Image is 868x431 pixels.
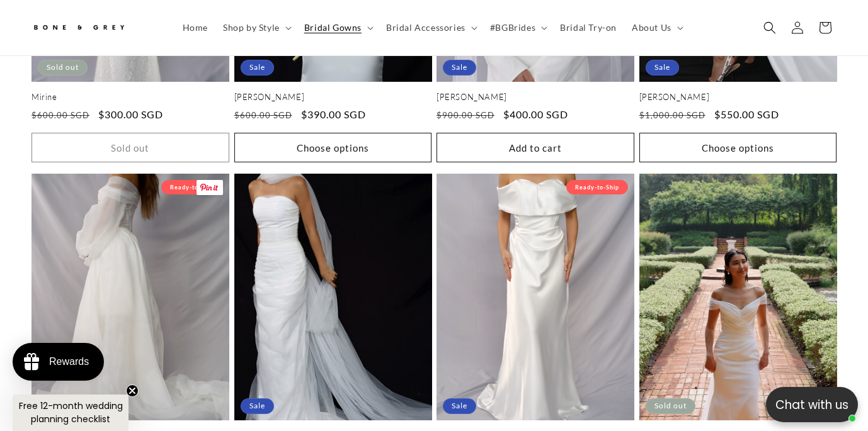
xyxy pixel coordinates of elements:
[437,92,634,103] a: [PERSON_NAME]
[624,14,688,41] summary: About Us
[490,22,535,33] span: #BGBrides
[297,14,379,41] summary: Bridal Gowns
[126,384,139,397] button: Close teaser
[639,92,837,103] a: [PERSON_NAME]
[19,400,123,425] span: Free 12-month wedding planning checklist
[632,22,671,33] span: About Us
[560,22,617,33] span: Bridal Try-on
[552,14,624,41] a: Bridal Try-on
[756,14,784,42] summary: Search
[379,14,483,41] summary: Bridal Accessories
[175,14,215,41] a: Home
[304,22,362,33] span: Bridal Gowns
[437,133,634,162] button: Add to cart
[766,387,858,422] button: Open chatbox
[215,14,297,41] summary: Shop by Style
[223,22,280,33] span: Shop by Style
[234,133,432,162] button: Choose options
[234,92,432,103] a: [PERSON_NAME]
[13,395,128,431] div: Free 12-month wedding planning checklistClose teaser
[49,356,89,367] div: Rewards
[766,396,858,414] p: Chat with us
[27,13,163,43] a: Bone and Grey Bridal
[483,14,552,41] summary: #BGBrides
[31,133,229,162] button: Sold out
[31,18,126,38] img: Bone and Grey Bridal
[639,133,837,162] button: Choose options
[386,22,465,33] span: Bridal Accessories
[183,22,208,33] span: Home
[31,92,229,103] a: Mirine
